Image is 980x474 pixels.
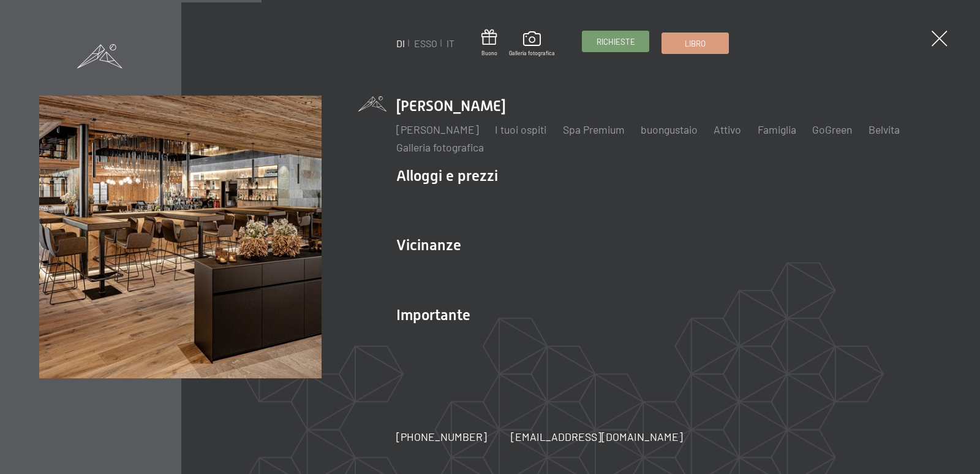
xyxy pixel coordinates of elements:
font: Richieste [597,37,635,47]
a: Spa Premium [563,123,625,136]
font: Buono [481,50,497,56]
a: Famiglia [758,123,796,136]
a: DI [396,37,405,49]
a: I tuoi ospiti [495,123,546,136]
a: Libro [662,33,728,53]
a: [EMAIL_ADDRESS][DOMAIN_NAME] [511,429,683,445]
a: [PERSON_NAME] [396,123,479,136]
a: [PHONE_NUMBER] [396,429,487,445]
a: IT [447,37,454,49]
font: Galleria fotografica [509,50,555,56]
a: Attivo [714,123,741,136]
a: buongustaio [641,123,698,136]
font: [PHONE_NUMBER] [396,430,487,443]
a: Galleria fotografica [396,140,484,154]
font: Libro [685,39,706,48]
font: [EMAIL_ADDRESS][DOMAIN_NAME] [511,430,683,443]
a: Richieste [582,31,649,52]
a: Galleria fotografica [509,31,555,57]
a: ESSO [414,37,437,49]
a: Belvita [869,123,900,136]
a: Buono [481,29,497,57]
a: GoGreen [812,123,852,136]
